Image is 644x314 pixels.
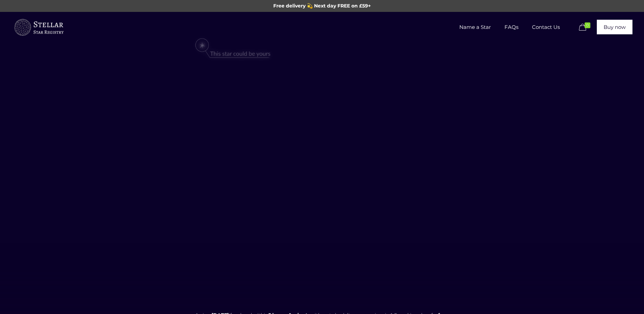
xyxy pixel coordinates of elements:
span: FAQs [498,17,525,37]
span: 0 [585,22,590,28]
a: FAQs [498,12,525,42]
span: Contact Us [525,17,567,37]
span: Name a Star [453,17,498,37]
img: buyastar-logo-transparent [13,17,64,38]
span: Free delivery 💫 Next day FREE on £59+ [273,3,371,9]
a: Name a Star [453,12,498,42]
img: star-could-be-yours.png [186,35,279,62]
a: Contact Us [525,12,567,42]
a: Buy now [597,20,632,34]
a: 0 [577,23,593,32]
a: Buy a Star [13,12,64,42]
